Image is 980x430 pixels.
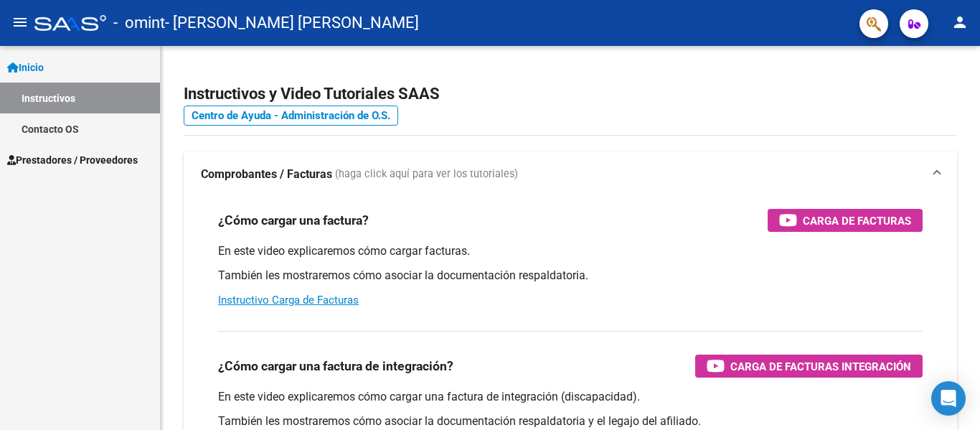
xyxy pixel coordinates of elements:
[218,294,359,307] a: Instructivo Carga de Facturas
[7,152,138,168] span: Prestadores / Proveedores
[218,389,923,405] p: En este video explicaremos cómo cargar una factura de integración (discapacidad).
[951,14,969,31] mat-icon: person
[931,381,966,416] div: Open Intercom Messenger
[803,212,911,230] span: Carga de Facturas
[218,210,369,230] h3: ¿Cómo cargar una factura?
[184,80,957,108] h2: Instructivos y Video Tutoriales SAAS
[7,60,44,75] span: Inicio
[11,14,29,31] mat-icon: menu
[113,7,165,39] span: - omint
[218,356,453,376] h3: ¿Cómo cargar una factura de integración?
[184,151,957,197] mat-expansion-panel-header: Comprobantes / Facturas (haga click aquí para ver los tutoriales)
[218,243,923,259] p: En este video explicaremos cómo cargar facturas.
[201,167,332,182] strong: Comprobantes / Facturas
[165,7,419,39] span: - [PERSON_NAME] [PERSON_NAME]
[335,167,518,182] span: (haga click aquí para ver los tutoriales)
[768,209,923,232] button: Carga de Facturas
[730,357,911,375] span: Carga de Facturas Integración
[218,413,923,429] p: También les mostraremos cómo asociar la documentación respaldatoria y el legajo del afiliado.
[218,268,923,284] p: También les mostraremos cómo asociar la documentación respaldatoria.
[695,355,923,378] button: Carga de Facturas Integración
[184,106,398,126] a: Centro de Ayuda - Administración de O.S.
